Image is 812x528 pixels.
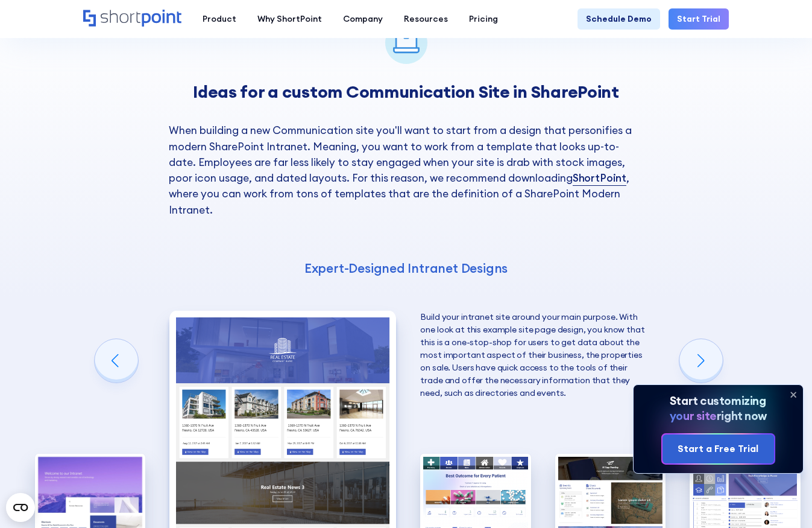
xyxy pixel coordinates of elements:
a: Why ShortPoint [247,8,332,30]
div: Next slide [679,339,723,383]
div: Company [343,13,383,25]
a: Home [83,10,181,28]
button: Open CMP widget [6,493,35,522]
div: Pricing [469,13,498,25]
a: Resources [393,8,458,30]
p: When building a new Communication site you'll want to start from a design that personifies a mode... [169,122,644,218]
a: Product [192,8,247,30]
a: Pricing [458,8,508,30]
strong: Ideas for a custom Communication Site in SharePoint [193,81,619,103]
div: Why ShortPoint [257,13,322,25]
h4: Expert-Designed Intranet Designs [169,260,644,276]
a: ShortPoint [573,170,626,186]
a: Start Trial [669,8,729,30]
div: Resources [404,13,448,25]
iframe: Chat Widget [595,388,812,528]
div: Previous slide [95,339,138,383]
a: Company [332,8,393,30]
p: Build your intranet site around your main purpose. With one look at this example site page design... [420,311,647,399]
a: Start a Free Trial [663,434,773,464]
a: Schedule Demo [578,8,660,30]
div: Product [203,13,236,25]
div: Start a Free Trial [678,442,758,456]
